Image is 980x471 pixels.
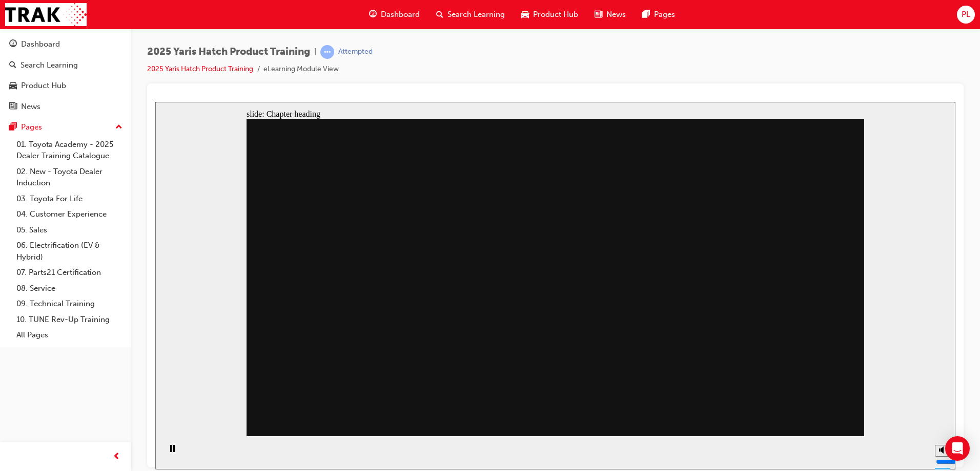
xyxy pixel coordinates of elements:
a: 03. Toyota For Life [12,191,127,207]
div: Attempted [338,47,373,57]
span: pages-icon [642,8,650,21]
span: news-icon [595,8,602,21]
span: guage-icon [369,8,377,21]
a: 2025 Yaris Hatch Product Training [147,65,253,73]
span: Dashboard [381,9,420,20]
button: DashboardSearch LearningProduct HubNews [4,33,127,118]
a: car-iconProduct Hub [513,4,586,25]
div: Product Hub [21,80,66,92]
button: Pages [4,118,127,137]
a: Search Learning [4,56,127,75]
a: guage-iconDashboard [361,4,428,25]
a: 07. Parts21 Certification [12,265,127,281]
div: News [21,101,40,113]
a: 06. Electrification (EV & Hybrid) [12,238,127,265]
div: Dashboard [21,38,60,50]
a: Product Hub [4,76,127,95]
a: pages-iconPages [634,4,683,25]
a: Dashboard [4,35,127,54]
a: 04. Customer Experience [12,206,127,222]
a: All Pages [12,327,127,343]
span: news-icon [9,102,17,112]
a: 05. Sales [12,222,127,238]
li: eLearning Module View [263,63,339,75]
span: car-icon [9,81,17,91]
a: 08. Service [12,281,127,296]
div: misc controls [774,334,795,368]
span: Search Learning [447,9,505,20]
button: Pause (Ctrl+Alt+P) [5,342,23,360]
div: playback controls [5,334,23,368]
span: Product Hub [533,9,578,20]
div: Pages [21,121,42,133]
div: Search Learning [21,59,78,71]
a: 09. Technical Training [12,296,127,312]
a: 01. Toyota Academy - 2025 Dealer Training Catalogue [12,137,127,164]
span: search-icon [436,8,443,21]
button: PL [957,6,975,24]
span: guage-icon [9,40,17,49]
span: search-icon [9,61,16,70]
a: 02. New - Toyota Dealer Induction [12,164,127,191]
input: volume [781,356,847,364]
span: 2025 Yaris Hatch Product Training [147,46,310,58]
span: learningRecordVerb_ATTEMPT-icon [320,45,334,59]
a: news-iconNews [586,4,634,25]
span: PL [962,9,970,20]
span: Pages [654,9,675,20]
div: Open Intercom Messenger [945,436,970,461]
img: Trak [5,3,87,26]
a: 10. TUNE Rev-Up Training [12,312,127,328]
a: News [4,97,127,116]
span: up-icon [115,121,122,134]
a: search-iconSearch Learning [428,4,513,25]
button: Mute (Ctrl+Alt+M) [780,343,796,355]
span: | [314,46,316,58]
span: pages-icon [9,123,17,132]
span: prev-icon [113,451,120,463]
span: News [606,9,626,20]
span: car-icon [521,8,529,21]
